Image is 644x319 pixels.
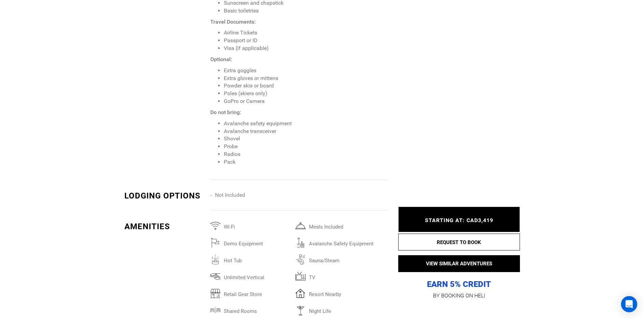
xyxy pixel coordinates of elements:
[224,128,388,135] li: Avalanche transceiver
[220,305,295,314] span: Shared Rooms
[210,238,220,248] img: demoequipment.svg
[224,120,388,128] li: Avalanche safety equipment
[306,305,381,314] span: Night Life
[224,98,388,105] li: GoPro or Camera
[224,37,388,45] li: Passport or ID
[220,221,295,230] span: Wi-Fi
[621,296,637,312] div: Open Intercom Messenger
[224,82,388,90] li: Powder skis or board
[295,238,306,248] img: avalanchesafetyequipment.svg
[398,255,520,272] button: VIEW SIMILAR ADVENTURES
[124,221,206,232] div: Amenities
[295,221,306,231] img: mealsincluded.svg
[210,288,220,298] img: retailgearstore.svg
[224,75,388,82] li: Extra gloves or mittens
[124,190,206,202] div: Lodging options
[224,151,388,158] li: Radios
[224,7,388,15] li: Basic toiletries
[295,305,306,315] img: nightlife.svg
[398,212,520,290] p: EARN 5% CREDIT
[398,234,520,250] button: REQUEST TO BOOK
[224,67,388,75] li: Extra goggles
[224,45,388,52] li: Visa (if applicable)
[220,288,295,297] span: retail gear store
[224,90,388,98] li: Poles (skiers only)
[425,217,493,223] span: STARTING AT: CAD3,419
[306,238,381,246] span: avalanche safety equipment
[210,305,220,315] img: sharedrooms.svg
[306,221,381,230] span: Meals included
[306,255,381,263] span: sauna/steam
[210,19,256,25] strong: Travel Documents:
[295,255,306,265] img: saunasteam.svg
[220,271,295,280] span: unlimited vertical
[224,135,388,143] li: Shovel
[210,271,220,282] img: unlimitedvertical.svg
[210,56,232,62] strong: Optional:
[295,271,306,282] img: tv.svg
[220,255,295,263] span: hot tub
[210,109,241,115] strong: Do not bring:
[210,190,295,200] li: Not Included
[210,255,220,265] img: hottub.svg
[224,158,388,166] li: Pack
[210,221,220,231] img: wifi.svg
[224,143,388,151] li: Probe
[295,288,306,298] img: resortnearby.svg
[220,238,295,246] span: Demo Equipment
[306,288,381,297] span: resort nearby
[224,29,388,37] li: Airline Tickets
[306,271,381,280] span: TV
[398,291,520,300] p: BY BOOKING ON HELI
